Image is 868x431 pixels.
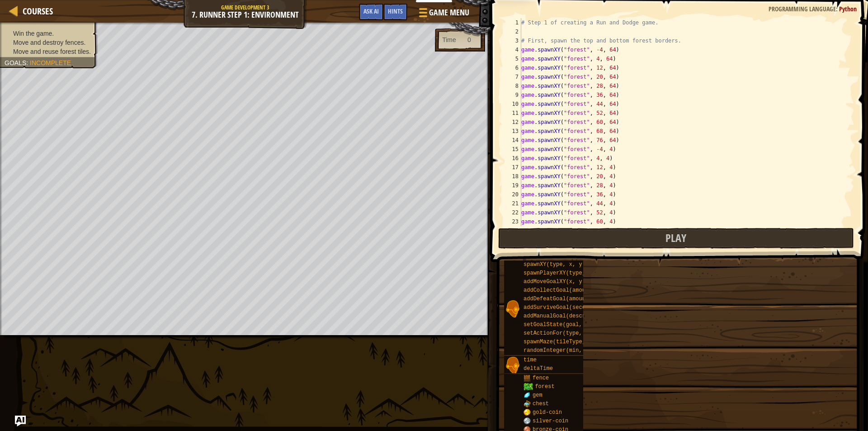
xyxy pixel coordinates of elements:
span: Win the game. [13,30,54,37]
span: Move and reuse forest tiles. [13,48,91,55]
div: 7 [503,72,521,81]
span: addMoveGoalXY(x, y) [524,279,585,285]
img: portrait.png [524,409,531,416]
button: Play [498,228,854,249]
div: 13 [503,127,521,136]
span: Ask AI [363,7,379,15]
img: portrait.png [524,374,531,382]
img: portrait.png [524,400,531,407]
span: spawnPlayerXY(type, x, y) [524,270,605,276]
span: Courses [23,5,53,17]
div: 23 [503,217,521,226]
span: spawnXY(type, x, y) [524,261,585,268]
div: 17 [503,163,521,172]
span: setGoalState(goal, success) [524,322,611,328]
span: Play [665,231,686,245]
span: gold-coin [533,409,562,416]
div: 5 [503,54,521,63]
div: 1 [503,18,521,27]
button: Game Menu [412,4,475,25]
span: Move and destroy fences. [13,39,85,46]
div: 16 [503,154,521,163]
div: 11 [503,109,521,118]
span: randomInteger(min, max) [524,347,599,354]
div: 24 [503,226,521,235]
div: 4 [503,45,521,54]
span: addManualGoal(description) [524,313,608,319]
span: silver-coin [533,418,568,424]
span: Python [839,5,857,13]
div: 21 [503,199,521,208]
span: addCollectGoal(amount) [524,287,595,294]
span: Incomplete [30,59,71,66]
div: 8 [503,81,521,90]
div: 6 [503,63,521,72]
span: setActionFor(type, event, handler) [524,330,634,336]
span: gem [533,392,542,398]
span: : [26,59,30,66]
div: 0 [467,35,471,44]
div: 9 [503,90,521,99]
span: : [836,5,839,13]
div: 12 [503,118,521,127]
span: time [524,357,537,363]
div: 19 [503,181,521,190]
span: Goals [5,59,26,66]
span: fence [533,375,549,381]
span: addSurviveGoal(seconds) [524,304,599,311]
div: 2 [503,27,521,36]
span: Programming language [769,5,836,13]
li: Move and destroy fences. [5,38,91,47]
button: Ask AI [359,4,383,20]
li: Win the game. [5,29,91,38]
span: spawnMaze(tileType, seed) [524,339,605,345]
button: Ask AI [15,416,26,426]
span: forest [535,384,554,390]
img: portrait.png [504,357,521,374]
span: Hints [388,7,403,15]
span: deltaTime [524,365,553,372]
li: Move and reuse forest tiles. [5,47,91,56]
img: portrait.png [524,392,531,399]
div: 14 [503,136,521,145]
div: 15 [503,145,521,154]
div: 18 [503,172,521,181]
img: portrait.png [504,300,521,317]
div: Time [442,35,456,44]
div: 20 [503,190,521,199]
img: portrait.png [524,417,531,425]
a: Courses [18,5,53,17]
div: 3 [503,36,521,45]
div: 22 [503,208,521,217]
div: 10 [503,99,521,109]
span: Game Menu [429,7,469,19]
span: addDefeatGoal(amount) [524,296,592,302]
img: trees_1.png [524,383,533,390]
span: chest [533,401,549,407]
